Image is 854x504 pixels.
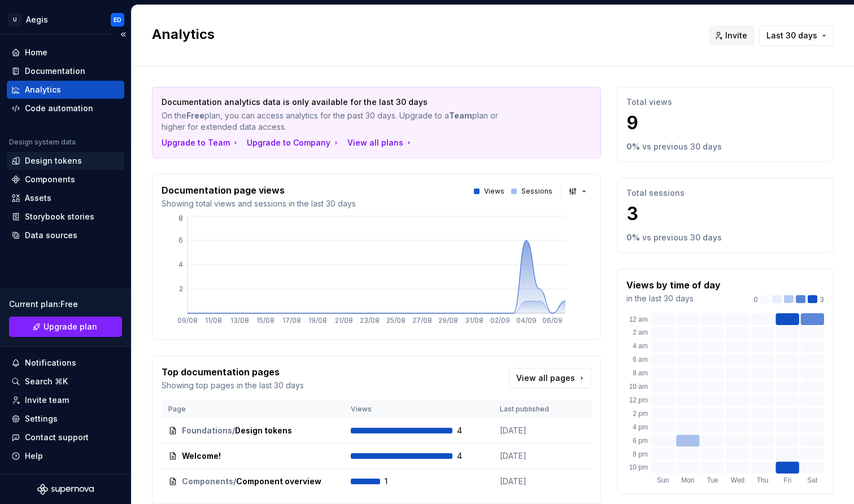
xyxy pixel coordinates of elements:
[7,62,124,80] a: Documentation
[725,30,747,41] span: Invite
[629,315,648,323] text: 12 am
[7,208,124,226] a: Storybook stories
[7,372,124,391] button: Search ⌘K
[25,432,89,443] div: Contact support
[162,97,512,108] p: Documentation analytics data is only available for the last 30 days
[7,226,124,244] a: Data sources
[509,368,591,388] a: View all pages
[43,321,97,332] span: Upgrade plan
[25,450,43,462] div: Help
[236,476,321,487] span: Component overview
[7,428,124,446] button: Contact support
[25,47,47,58] div: Home
[633,369,648,377] text: 8 am
[9,317,122,337] a: Upgrade plan
[629,396,648,404] text: 12 pm
[759,25,834,46] button: Last 30 days
[186,111,204,120] strong: Free
[412,316,432,325] tspan: 27/08
[633,410,648,418] text: 2 pm
[500,450,585,462] p: [DATE]
[731,476,744,484] text: Wed
[178,214,183,222] tspan: 8
[25,211,94,222] div: Storybook stories
[335,316,353,325] tspan: 21/08
[626,278,721,292] p: Views by time of day
[633,450,648,458] text: 8 pm
[25,413,58,424] div: Settings
[807,476,818,484] text: Sat
[629,383,648,391] text: 10 am
[633,437,648,445] text: 6 pm
[449,111,472,120] strong: Team
[626,293,721,304] p: in the last 30 days
[783,476,791,484] text: Fri
[757,476,769,484] text: Thu
[282,316,301,325] tspan: 17/08
[25,174,75,185] div: Components
[633,328,648,336] text: 2 am
[386,316,406,325] tspan: 25/08
[177,316,198,325] tspan: 09/08
[500,476,585,487] p: [DATE]
[521,187,552,196] p: Sessions
[7,391,124,409] a: Invite team
[457,425,486,436] span: 4
[247,137,341,148] button: Upgrade to Company
[7,43,124,62] a: Home
[7,170,124,189] a: Components
[179,284,183,293] tspan: 2
[2,7,129,32] button: UAegisED
[7,447,124,465] button: Help
[542,316,563,325] tspan: 06/09
[162,400,344,418] th: Page
[162,198,356,209] p: Showing total views and sessions in the last 30 days
[235,425,292,436] span: Design tokens
[182,450,221,462] span: Welcome!
[308,316,327,325] tspan: 19/08
[360,316,380,325] tspan: 23/08
[7,189,124,207] a: Assets
[681,476,694,484] text: Mon
[626,112,824,134] p: 9
[232,425,235,436] span: /
[115,27,131,42] button: Collapse sidebar
[205,316,222,325] tspan: 11/08
[162,137,240,148] button: Upgrade to Team
[25,376,68,387] div: Search ⌘K
[753,295,824,304] div: 3
[7,99,124,117] a: Code automation
[493,400,591,418] th: Last published
[162,110,512,133] p: On the plan, you can access analytics for the past 30 days. Upgrade to a plan or higher for exten...
[178,260,183,269] tspan: 4
[626,141,640,152] p: 0 %
[766,30,817,41] span: Last 30 days
[344,400,493,418] th: Views
[162,365,304,379] p: Top documentation pages
[7,410,124,428] a: Settings
[233,476,236,487] span: /
[9,138,76,147] div: Design system data
[25,155,82,166] div: Design tokens
[347,137,413,148] div: View all plans
[182,476,233,487] span: Components
[385,476,414,487] span: 1
[230,316,249,325] tspan: 13/08
[7,81,124,99] a: Analytics
[465,316,483,325] tspan: 31/08
[626,203,824,225] p: 3
[629,463,648,471] text: 10 pm
[484,187,504,196] p: Views
[633,423,648,431] text: 4 pm
[25,230,77,241] div: Data sources
[25,192,51,204] div: Assets
[25,65,85,77] div: Documentation
[516,372,575,384] span: View all pages
[626,232,640,243] p: 0 %
[25,103,93,114] div: Code automation
[37,484,94,495] svg: Supernova Logo
[256,316,274,325] tspan: 15/08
